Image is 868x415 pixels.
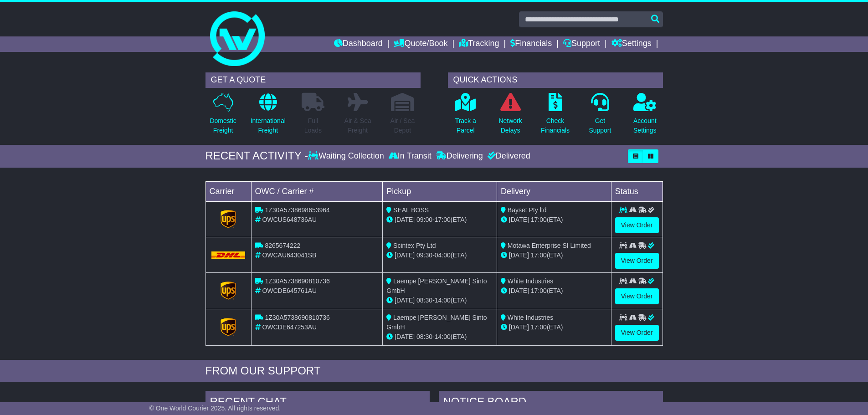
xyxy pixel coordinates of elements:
[251,181,383,201] td: OWC / Carrier #
[390,116,415,135] p: Air / Sea Depot
[395,297,415,304] span: [DATE]
[498,116,522,135] p: Network Delays
[509,251,529,259] span: [DATE]
[540,92,570,140] a: CheckFinancials
[209,92,236,140] a: DomesticFreight
[262,323,317,331] span: OWCDE647253AU
[541,116,570,135] p: Check Financials
[386,251,493,260] div: - (ETA)
[386,314,487,331] span: Laempe [PERSON_NAME] Sinto GmbH
[221,210,236,228] img: GetCarrierServiceLogo
[615,288,659,304] a: View Order
[205,149,308,163] div: RECENT ACTIVITY -
[416,251,432,259] span: 09:30
[210,116,236,135] p: Domestic Freight
[393,206,429,214] span: SEAL BOSS
[588,92,611,140] a: GetSupport
[393,242,436,249] span: Scintex Pty Ltd
[448,72,663,88] div: QUICK ACTIONS
[497,181,611,201] td: Delivery
[633,92,657,140] a: AccountSettings
[615,253,659,269] a: View Order
[435,297,451,304] span: 14:00
[455,92,477,140] a: Track aParcel
[455,116,476,135] p: Track a Parcel
[531,216,547,223] span: 17:00
[611,36,652,52] a: Settings
[221,318,236,336] img: GetCarrierServiceLogo
[250,92,286,140] a: InternationalFreight
[563,36,600,52] a: Support
[302,116,324,135] p: Full Loads
[615,325,659,341] a: View Order
[334,36,383,52] a: Dashboard
[265,277,329,285] span: 1Z30A5738690810736
[386,277,487,294] span: Laempe [PERSON_NAME] Sinto GmbH
[416,333,432,340] span: 08:30
[509,287,529,294] span: [DATE]
[205,181,251,201] td: Carrier
[633,116,657,135] p: Account Settings
[498,92,522,140] a: NetworkDelays
[416,297,432,304] span: 08:30
[395,251,415,259] span: [DATE]
[149,405,281,412] span: © One World Courier 2025. All rights reserved.
[531,251,547,259] span: 17:00
[501,215,607,225] div: (ETA)
[262,216,317,223] span: OWCUS648736AU
[501,251,607,260] div: (ETA)
[211,251,246,259] img: DHL.png
[434,151,485,161] div: Delivering
[308,151,386,161] div: Waiting Collection
[501,323,607,332] div: (ETA)
[459,36,499,52] a: Tracking
[611,181,663,201] td: Status
[485,151,530,161] div: Delivered
[508,314,553,321] span: White Industries
[221,282,236,300] img: GetCarrierServiceLogo
[395,333,415,340] span: [DATE]
[416,216,432,223] span: 09:00
[386,151,434,161] div: In Transit
[344,116,371,135] p: Air & Sea Freight
[251,116,286,135] p: International Freight
[435,216,451,223] span: 17:00
[509,216,529,223] span: [DATE]
[386,332,493,342] div: - (ETA)
[394,36,447,52] a: Quote/Book
[531,323,547,331] span: 17:00
[615,217,659,233] a: View Order
[435,333,451,340] span: 14:00
[589,116,611,135] p: Get Support
[386,215,493,225] div: - (ETA)
[265,314,329,321] span: 1Z30A5738690810736
[501,286,607,296] div: (ETA)
[531,287,547,294] span: 17:00
[265,242,300,249] span: 8265674222
[262,251,316,259] span: OWCAU643041SB
[435,251,451,259] span: 04:00
[262,287,317,294] span: OWCDE645761AU
[508,242,591,249] span: Motawa Enterprise SI Limited
[205,72,421,88] div: GET A QUOTE
[508,277,553,285] span: White Industries
[508,206,547,214] span: Bayset Pty ltd
[383,181,497,201] td: Pickup
[395,216,415,223] span: [DATE]
[265,206,329,214] span: 1Z30A5738698653964
[509,323,529,331] span: [DATE]
[386,296,493,305] div: - (ETA)
[205,364,663,378] div: FROM OUR SUPPORT
[510,36,552,52] a: Financials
